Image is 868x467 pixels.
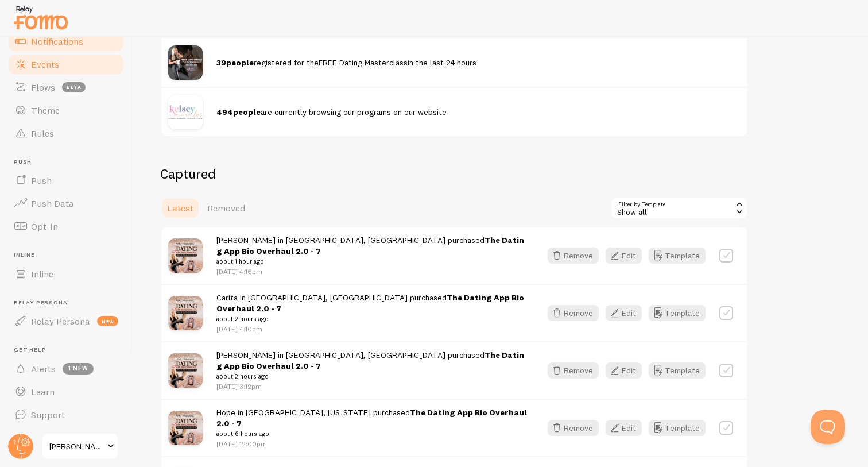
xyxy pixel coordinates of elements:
p: [DATE] 4:10pm [216,324,527,334]
a: Notifications [7,30,125,53]
span: Latest [167,202,193,214]
button: Edit [606,305,642,321]
img: ePhx8CmsThSlOsIPNp3Q [168,238,203,273]
span: [PERSON_NAME] in [GEOGRAPHIC_DATA], [GEOGRAPHIC_DATA] purchased [216,235,527,267]
small: about 2 hours ago [216,371,527,381]
button: Remove [548,420,599,436]
a: Edit [606,305,649,321]
span: Hope in [GEOGRAPHIC_DATA], [US_STATE] purchased [216,407,527,439]
button: Edit [606,420,642,436]
img: WzVKIzHpSn6nFyiHU9B5 [168,95,203,129]
img: ePhx8CmsThSlOsIPNp3Q [168,296,203,330]
a: [PERSON_NAME] Sites [41,433,119,460]
span: Get Help [14,346,125,354]
a: The Dating App Bio Overhaul 2.0 - 7 [216,292,524,314]
a: Rules [7,122,125,145]
p: [DATE] 3:12pm [216,381,527,391]
span: are currently browsing our programs on our website [216,107,447,117]
button: Template [649,420,706,436]
strong: people [216,57,254,68]
button: Edit [606,362,642,379]
span: 1 new [63,363,94,375]
span: Alerts [31,363,56,375]
a: Removed [200,196,252,219]
span: registered for the in the last 24 hours [216,57,476,68]
span: Relay Persona [14,299,125,307]
span: Inline [14,252,125,259]
button: Remove [548,248,599,264]
button: Edit [606,248,642,264]
a: Events [7,53,125,76]
button: Template [649,305,706,321]
span: [PERSON_NAME] Sites [49,439,104,453]
span: Removed [207,202,245,214]
span: new [97,316,118,326]
img: ePhx8CmsThSlOsIPNp3Q [168,411,203,445]
a: FREE Dating Masterclass [319,57,408,68]
small: about 2 hours ago [216,314,527,324]
a: Push Data [7,192,125,215]
p: [DATE] 12:00pm [216,439,527,449]
span: Notifications [31,36,83,47]
span: Learn [31,386,55,397]
small: about 1 hour ago [216,256,527,267]
span: 494 [216,107,233,117]
span: [PERSON_NAME] in [GEOGRAPHIC_DATA], [GEOGRAPHIC_DATA] purchased [216,350,527,382]
span: Rules [31,128,54,139]
a: Opt-In [7,215,125,238]
a: Edit [606,362,649,379]
span: Events [31,59,59,70]
a: Alerts 1 new [7,357,125,380]
span: 39 [216,57,226,68]
span: Flows [31,82,55,93]
a: Latest [160,196,200,219]
span: Support [31,409,65,420]
a: Relay Persona new [7,310,125,333]
a: Edit [606,420,649,436]
a: Theme [7,99,125,122]
span: Push [14,159,125,166]
button: Template [649,248,706,264]
a: Inline [7,263,125,285]
iframe: Help Scout Beacon - Open [811,410,845,444]
span: Theme [31,105,60,116]
span: Relay Persona [31,315,90,327]
h2: Captured [160,165,748,183]
img: ePhx8CmsThSlOsIPNp3Q [168,353,203,388]
span: Push Data [31,198,74,209]
button: Remove [548,362,599,379]
span: Inline [31,268,53,280]
a: Flows beta [7,76,125,99]
span: Carita in [GEOGRAPHIC_DATA], [GEOGRAPHIC_DATA] purchased [216,292,527,325]
a: Edit [606,248,649,264]
button: Template [649,362,706,379]
a: Push [7,169,125,192]
span: Opt-In [31,221,58,232]
p: [DATE] 4:16pm [216,267,527,276]
a: The Dating App Bio Overhaul 2.0 - 7 [216,235,524,256]
a: Support [7,403,125,426]
a: The Dating App Bio Overhaul 2.0 - 7 [216,407,527,429]
img: fomo-relay-logo-orange.svg [12,3,69,32]
button: Remove [548,305,599,321]
strong: people [216,107,261,117]
a: The Dating App Bio Overhaul 2.0 - 7 [216,350,524,371]
div: Show all [610,196,748,219]
span: beta [62,82,86,92]
a: Learn [7,380,125,403]
span: Push [31,175,52,186]
img: e8zwx5QfThG5HixMtDdp [168,45,203,80]
small: about 6 hours ago [216,429,527,439]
